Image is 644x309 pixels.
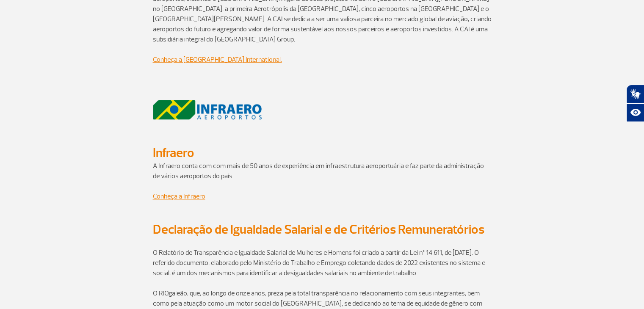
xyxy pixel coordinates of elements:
p: A Infraero conta com com mais de 50 anos de experiência em infraestrutura aeroportuária e faz par... [153,161,492,181]
p: O Relatório de Transparência e Igualdade Salarial de Mulheres e Homens foi criado a partir da Lei... [153,248,492,278]
h2: Declaração de Igualdade Salarial e de Critérios Remuneratórios [153,222,492,237]
a: Conheça a Infraero [153,192,205,201]
div: Plugin de acessibilidade da Hand Talk. [626,85,644,122]
button: Abrir recursos assistivos. [626,103,644,122]
a: Conheça a [GEOGRAPHIC_DATA] International. [153,55,282,64]
h2: Infraero [153,145,492,161]
img: logohorizontal2d.png [153,100,262,119]
button: Abrir tradutor de língua de sinais. [626,85,644,103]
